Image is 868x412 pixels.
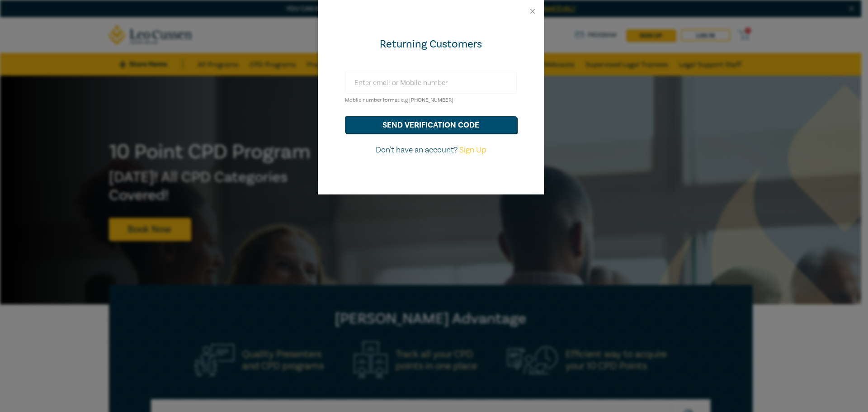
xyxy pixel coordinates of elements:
[345,97,453,104] small: Mobile number format e.g [PHONE_NUMBER]
[528,7,537,15] button: Close
[345,72,517,94] input: Enter email or Mobile number
[345,37,517,52] div: Returning Customers
[345,116,517,133] button: send verification code
[459,145,486,155] a: Sign Up
[345,144,517,156] p: Don't have an account?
